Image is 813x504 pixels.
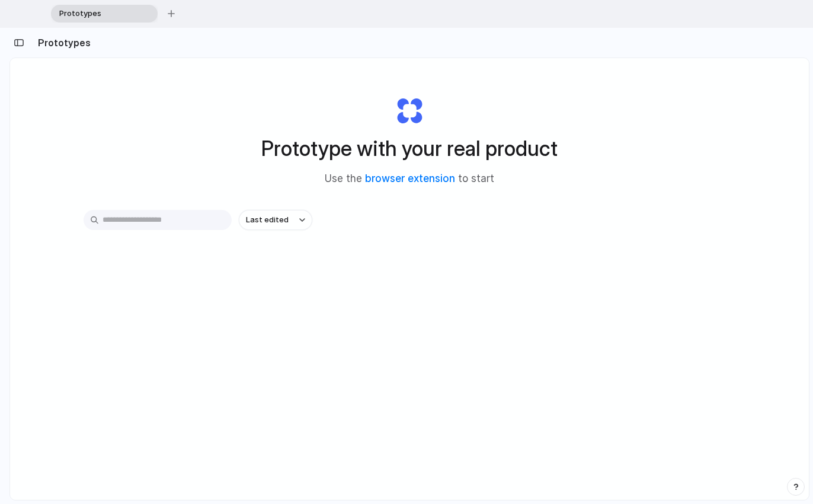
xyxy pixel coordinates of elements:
[246,214,289,226] span: Last edited
[55,8,139,20] span: Prototypes
[51,5,158,23] div: Prototypes
[365,173,455,184] a: browser extension
[239,210,312,230] button: Last edited
[33,36,91,50] h2: Prototypes
[325,171,494,187] span: Use the to start
[261,133,558,164] h1: Prototype with your real product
